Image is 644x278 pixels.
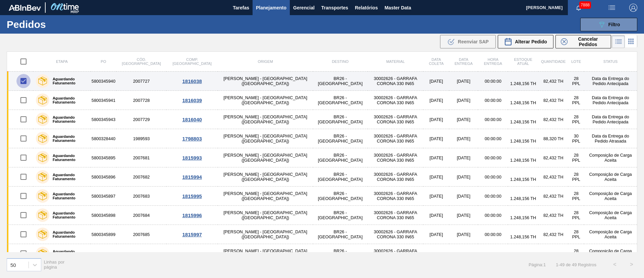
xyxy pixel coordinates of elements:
td: 00:00:00 [478,129,508,148]
td: 5800345940 [91,72,116,91]
a: Aguardando Faturamento58003459412007728[PERSON_NAME] - [GEOGRAPHIC_DATA] ([GEOGRAPHIC_DATA])BR26 ... [7,91,637,110]
img: userActions [608,4,616,12]
td: 00:00:00 [478,206,508,225]
td: 82,432 TH [538,187,568,206]
td: 30002626 - GARRAFA CORONA 330 IN65 [368,148,424,167]
span: 7888 [579,1,591,9]
td: [DATE] [449,206,478,225]
td: 28 PPL [568,187,584,206]
a: Aguardando Faturamento58003458962007682[PERSON_NAME] - [GEOGRAPHIC_DATA] ([GEOGRAPHIC_DATA])BR26 ... [7,167,637,187]
td: 5800345900 [91,244,116,263]
td: [DATE] [423,225,449,244]
span: Reenviar SAP [458,39,489,44]
span: 1.248,156 TH [510,215,536,220]
span: Destino [332,59,349,64]
td: [DATE] [423,110,449,129]
td: BR26 - [GEOGRAPHIC_DATA] [313,148,368,167]
td: 2007682 [116,167,166,187]
td: BR26 - [GEOGRAPHIC_DATA] [313,187,368,206]
span: 1.248,156 TH [510,196,536,201]
button: Alterar Pedido [498,35,553,48]
td: 82,432 TH [538,167,568,187]
label: Aguardando Faturamento [49,154,88,162]
label: Aguardando Faturamento [49,96,88,104]
td: 30002626 - GARRAFA CORONA 330 IN65 [368,110,424,129]
div: 1815994 [167,174,217,180]
td: [PERSON_NAME] - [GEOGRAPHIC_DATA] ([GEOGRAPHIC_DATA]) [218,225,313,244]
td: BR26 - [GEOGRAPHIC_DATA] [313,72,368,91]
td: 82,432 TH [538,148,568,167]
td: Data da Entrega do Pedido Atrasada [584,129,637,148]
td: 2007685 [116,225,166,244]
td: Data da Entrega do Pedido Antecipada [584,91,637,110]
td: 2007686 [116,244,166,263]
div: 1815997 [167,232,217,237]
td: Composição de Carga Aceita [584,244,637,263]
span: 1.248,156 TH [510,100,536,105]
label: Aguardando Faturamento [49,173,88,181]
img: Logout [629,4,637,12]
td: 82,432 TH [538,72,568,91]
td: [DATE] [449,91,478,110]
div: Cancelar Pedidos em Massa [555,35,611,48]
span: Estoque atual [514,57,532,66]
td: 82,432 TH [538,244,568,263]
td: 5800345897 [91,187,116,206]
td: 5800345899 [91,225,116,244]
td: [PERSON_NAME] - [GEOGRAPHIC_DATA] ([GEOGRAPHIC_DATA]) [218,187,313,206]
td: 2007728 [116,91,166,110]
td: 30002626 - GARRAFA CORONA 330 IN65 [368,129,424,148]
td: 5800345896 [91,167,116,187]
div: 50 [10,262,16,268]
span: Quantidade [541,59,566,64]
label: Aguardando Faturamento [49,77,88,85]
td: [PERSON_NAME] - [GEOGRAPHIC_DATA] ([GEOGRAPHIC_DATA]) [218,244,313,263]
td: 00:00:00 [478,148,508,167]
td: Composição de Carga Aceita [584,167,637,187]
td: [DATE] [423,148,449,167]
td: 2007684 [116,206,166,225]
td: BR26 - [GEOGRAPHIC_DATA] [313,91,368,110]
a: Aguardando Faturamento58003459402007727[PERSON_NAME] - [GEOGRAPHIC_DATA] ([GEOGRAPHIC_DATA])BR26 ... [7,72,637,91]
td: [DATE] [449,148,478,167]
a: Aguardando Faturamento58003458992007685[PERSON_NAME] - [GEOGRAPHIC_DATA] ([GEOGRAPHIC_DATA])BR26 ... [7,225,637,244]
td: 30002626 - GARRAFA CORONA 330 IN65 [368,72,424,91]
span: Hora Entrega [484,57,502,66]
a: Aguardando Faturamento58003284401989593[PERSON_NAME] - [GEOGRAPHIC_DATA] ([GEOGRAPHIC_DATA])BR26 ... [7,129,637,148]
td: 5800345943 [91,110,116,129]
td: 00:00:00 [478,110,508,129]
td: 5800345895 [91,148,116,167]
td: [DATE] [423,72,449,91]
td: 2007729 [116,110,166,129]
a: Aguardando Faturamento58003458972007683[PERSON_NAME] - [GEOGRAPHIC_DATA] ([GEOGRAPHIC_DATA])BR26 ... [7,187,637,206]
span: 1.248,156 TH [510,119,536,124]
button: Reenviar SAP [440,35,496,48]
td: 30002626 - GARRAFA CORONA 330 IN65 [368,244,424,263]
span: Master Data [384,4,411,12]
div: 1815993 [167,155,217,161]
a: Aguardando Faturamento58003458982007684[PERSON_NAME] - [GEOGRAPHIC_DATA] ([GEOGRAPHIC_DATA])BR26 ... [7,206,637,225]
td: [DATE] [423,129,449,148]
label: Aguardando Faturamento [49,134,88,143]
td: Composição de Carga Aceita [584,187,637,206]
span: Material [386,59,405,64]
span: Filtro [608,22,620,27]
a: Aguardando Faturamento58003459002007686[PERSON_NAME] - [GEOGRAPHIC_DATA] ([GEOGRAPHIC_DATA])BR26 ... [7,244,637,263]
td: [DATE] [423,167,449,187]
div: 1815996 [167,212,217,218]
span: Data coleta [429,57,444,66]
span: 1.248,156 TH [510,81,536,86]
span: Gerencial [293,4,315,12]
td: 28 PPL [568,148,584,167]
span: Lote [571,59,581,64]
span: Planejamento [256,4,286,12]
td: 00:00:00 [478,72,508,91]
td: BR26 - [GEOGRAPHIC_DATA] [313,167,368,187]
label: Aguardando Faturamento [49,211,88,219]
div: 1815998 [167,251,217,256]
span: Tarefas [233,4,249,12]
span: 1.248,156 TH [510,234,536,239]
span: Origem [258,59,273,64]
span: Comp. [GEOGRAPHIC_DATA] [172,57,211,66]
